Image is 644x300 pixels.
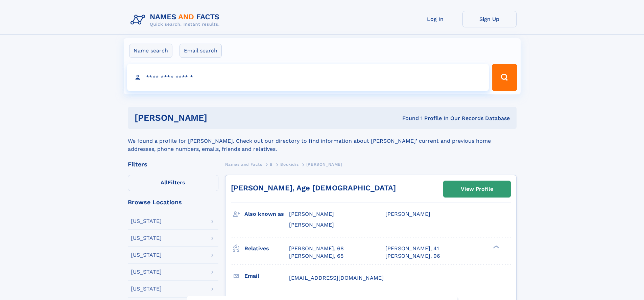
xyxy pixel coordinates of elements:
[127,64,489,91] input: search input
[492,245,500,249] div: ❯
[270,162,273,167] span: B
[128,175,218,191] label: Filters
[270,160,273,168] a: B
[289,211,334,217] span: [PERSON_NAME]
[385,252,440,260] a: [PERSON_NAME], 96
[128,129,517,153] div: We found a profile for [PERSON_NAME]. Check out our directory to find information about [PERSON_N...
[225,160,262,168] a: Names and Facts
[131,235,162,241] div: [US_STATE]
[280,160,299,168] a: Boukidis
[128,199,218,205] div: Browse Locations
[289,252,343,260] a: [PERSON_NAME], 65
[128,11,225,29] img: Logo Names and Facts
[385,245,439,252] a: [PERSON_NAME], 41
[492,64,517,91] button: Search Button
[244,208,289,220] h3: Also known as
[461,181,493,197] div: View Profile
[128,161,218,167] div: Filters
[306,162,342,167] span: [PERSON_NAME]
[129,44,172,58] label: Name search
[289,222,334,228] span: [PERSON_NAME]
[280,162,299,167] span: Boukidis
[131,286,162,292] div: [US_STATE]
[244,243,289,254] h3: Relatives
[231,184,396,192] a: [PERSON_NAME], Age [DEMOGRAPHIC_DATA]
[289,275,384,281] span: [EMAIL_ADDRESS][DOMAIN_NAME]
[385,211,430,217] span: [PERSON_NAME]
[135,114,305,122] h1: [PERSON_NAME]
[131,269,162,275] div: [US_STATE]
[289,245,344,252] a: [PERSON_NAME], 68
[305,115,510,122] div: Found 1 Profile In Our Records Database
[131,218,162,224] div: [US_STATE]
[161,179,168,186] span: All
[408,11,462,27] a: Log In
[180,44,222,58] label: Email search
[131,252,162,258] div: [US_STATE]
[462,11,517,27] a: Sign Up
[444,181,510,197] a: View Profile
[244,270,289,282] h3: Email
